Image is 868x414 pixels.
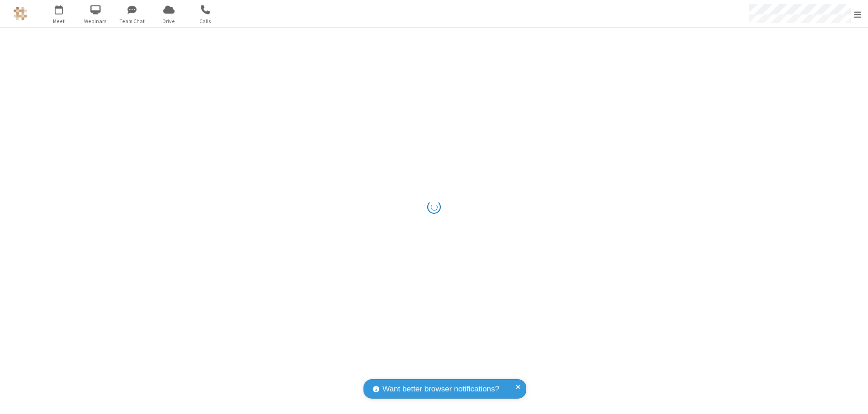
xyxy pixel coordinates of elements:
[14,7,27,20] img: QA Selenium DO NOT DELETE OR CHANGE
[115,17,149,25] span: Team Chat
[79,17,113,25] span: Webinars
[382,383,499,395] span: Want better browser notifications?
[189,17,222,25] span: Calls
[42,17,76,25] span: Meet
[152,17,186,25] span: Drive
